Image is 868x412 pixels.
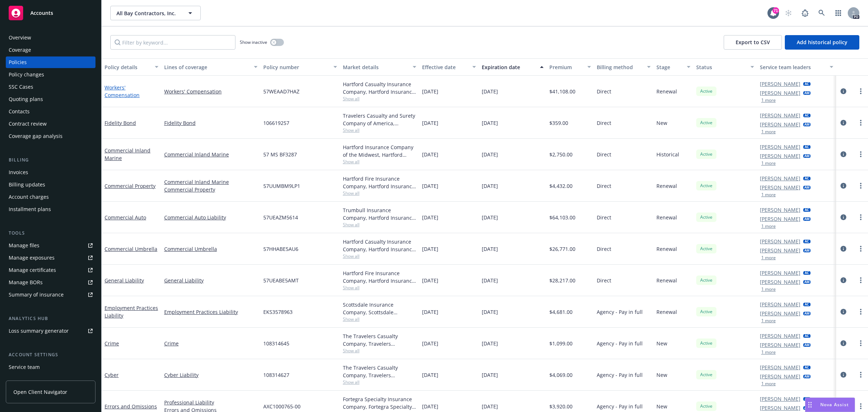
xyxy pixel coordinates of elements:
a: [PERSON_NAME] [760,363,800,371]
span: $1,099.00 [549,340,573,347]
div: Expiration date [482,63,536,71]
span: $64,103.00 [549,214,575,221]
div: Coverage [9,44,31,56]
button: 1 more [761,161,776,165]
span: Active [699,214,714,220]
a: circleInformation [839,370,848,379]
a: Summary of insurance [6,289,95,300]
span: Renewal [656,88,677,95]
span: [DATE] [482,88,498,95]
span: All Bay Contractors, Inc. [116,9,179,17]
a: Employment Practices Liability [164,308,258,316]
a: circleInformation [839,307,848,316]
a: [PERSON_NAME] [760,373,800,380]
span: $41,108.00 [549,88,575,95]
span: Agency - Pay in full [597,340,643,347]
a: [PERSON_NAME] [760,332,800,340]
span: Nova Assist [820,402,849,408]
div: Status [696,63,746,71]
span: [DATE] [482,277,498,284]
div: Policy number [263,63,329,71]
span: Manage exposures [6,252,95,264]
a: [PERSON_NAME] [760,206,800,214]
span: Direct [597,277,611,284]
a: Search [814,6,829,20]
span: Renewal [656,308,677,316]
a: Policy changes [6,69,95,80]
span: Direct [597,214,611,221]
a: circleInformation [839,87,848,96]
a: [PERSON_NAME] [760,310,800,317]
a: [PERSON_NAME] [760,143,800,151]
span: $28,217.00 [549,277,575,284]
span: [DATE] [422,371,438,379]
div: Premium [549,63,583,71]
span: 106619257 [263,119,289,127]
div: Overview [9,32,31,43]
span: Add historical policy [797,39,847,46]
a: Manage BORs [6,277,95,288]
a: [PERSON_NAME] [760,247,800,254]
span: New [656,371,667,379]
div: Hartford Fire Insurance Company, Hartford Insurance Group [343,269,417,285]
span: Show all [343,316,417,322]
div: Manage BORs [9,277,43,288]
span: Export to CSV [736,39,770,46]
button: 1 more [761,224,776,228]
span: [DATE] [422,182,438,190]
a: General Liability [105,277,144,284]
span: Renewal [656,245,677,253]
a: more [856,307,865,316]
a: [PERSON_NAME] [760,121,800,128]
div: Effective date [422,63,468,71]
button: Policy details [102,58,161,76]
a: Commercial Auto [105,214,146,221]
span: Show all [343,159,417,165]
a: Cyber [105,371,119,378]
div: Stage [656,63,682,71]
a: Commercial Inland Marine [105,147,150,161]
span: Show all [343,190,417,196]
a: [PERSON_NAME] [760,80,800,88]
span: 57HHABE5AU6 [263,245,298,253]
button: Service team leaders [757,58,837,76]
span: Direct [597,119,611,127]
a: Overview [6,32,95,43]
span: [DATE] [422,308,438,316]
span: [DATE] [482,245,498,253]
a: Switch app [831,6,846,20]
a: Professional Liability [164,399,258,406]
button: Add historical policy [785,35,859,50]
div: Billing method [597,63,643,71]
a: Commercial Property [105,182,156,189]
a: more [856,181,865,190]
a: Crime [164,340,258,347]
span: Show all [343,127,417,133]
a: Accounts [6,3,95,23]
span: [DATE] [482,214,498,221]
span: 57 MS BF3287 [263,151,297,158]
a: circleInformation [839,150,848,159]
span: Historical [656,151,679,158]
a: Workers' Compensation [105,84,140,98]
span: [DATE] [422,214,438,221]
button: 1 more [761,350,776,354]
button: 1 more [761,287,776,291]
a: [PERSON_NAME] [760,300,800,308]
a: Start snowing [781,6,796,20]
button: Stage [654,58,693,76]
span: [DATE] [422,88,438,95]
a: [PERSON_NAME] [760,395,800,403]
span: Show all [343,96,417,102]
span: Agency - Pay in full [597,371,643,379]
a: circleInformation [839,244,848,253]
div: Scottsdale Insurance Company, Scottsdale Insurance Company (Nationwide), CRC Group [343,301,417,316]
div: The Travelers Casualty Company, Travelers Insurance [343,332,417,348]
div: Service team [9,361,40,373]
a: more [856,118,865,127]
a: Installment plans [6,203,95,215]
a: [PERSON_NAME] [760,112,800,119]
a: Report a Bug [798,6,812,20]
a: Coverage [6,44,95,56]
a: [PERSON_NAME] [760,404,800,412]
